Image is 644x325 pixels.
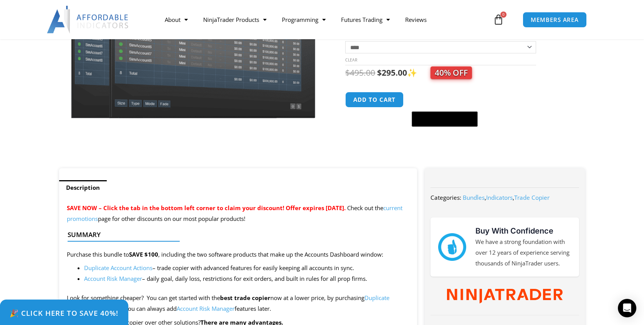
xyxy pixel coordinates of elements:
h3: Buy With Confidence [475,225,571,237]
a: Duplicate Account Actions [84,264,152,272]
strong: best trade copier [220,294,270,302]
a: Reviews [397,11,434,28]
h4: Summary [68,231,403,239]
a: Bundles [463,194,485,201]
nav: Menu [157,11,491,28]
iframe: PayPal Message 1 [345,132,570,138]
a: Clear options [345,57,357,63]
iframe: Secure express checkout frame [410,91,479,109]
a: NinjaTrader Products [195,11,274,28]
button: Add to cart [345,92,404,108]
p: Check out the page for other discounts on our most popular products! [67,203,410,224]
a: MEMBERS AREA [523,12,587,28]
span: MEMBERS AREA [531,17,579,23]
img: NinjaTrader Wordmark color RGB | Affordable Indicators – NinjaTrader [447,289,563,303]
a: Futures Trading [333,11,397,28]
span: SAVE NOW – Click the tab in the bottom left corner to claim your discount! Offer expires [DATE]. [67,204,346,212]
p: Purchase this bundle to , including the two software products that make up the Accounts Dashboard... [67,249,410,260]
p: Look for something cheaper? You can get started with the now at a lower price, by purchasing only... [67,293,410,314]
strong: SAVE $100 [129,250,158,258]
span: $ [377,67,382,78]
bdi: 495.00 [345,67,375,78]
li: – trade copier with advanced features for easily keeping all accounts in sync. [84,263,410,274]
a: Description [59,180,107,195]
button: Buy with GPay [412,111,478,127]
span: , , [463,194,550,201]
span: ✨ [407,67,472,78]
span: 40% OFF [430,66,472,79]
a: Trade Copier [514,194,550,201]
bdi: 295.00 [377,67,407,78]
span: Categories: [430,194,461,201]
span: $ [345,67,350,78]
a: Indicators [486,194,513,201]
p: We have a strong foundation with over 12 years of experience serving thousands of NinjaTrader users. [475,237,571,269]
a: Programming [274,11,333,28]
img: mark thumbs good 43913 | Affordable Indicators – NinjaTrader [438,233,466,261]
span: 🎉 Click Here to save 40%! [10,309,119,317]
a: 0 [482,8,515,31]
li: – daily goal, daily loss, restrictions for exit orders, and built in rules for all prop firms. [84,274,410,284]
span: 0 [500,12,507,18]
img: LogoAI | Affordable Indicators – NinjaTrader [47,6,129,33]
a: About [157,11,195,28]
a: Account Risk Manager [84,275,142,282]
div: Open Intercom Messenger [618,299,636,317]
